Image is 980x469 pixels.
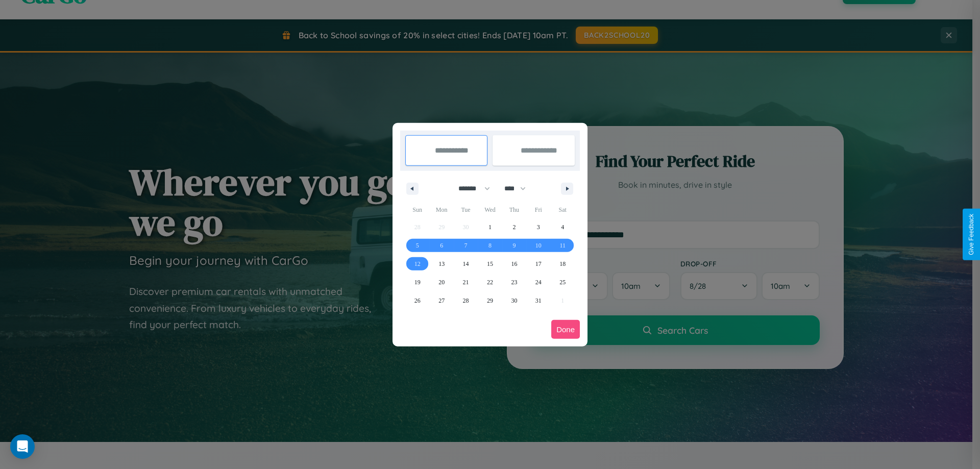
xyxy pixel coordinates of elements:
button: 29 [478,291,502,310]
button: 3 [526,218,550,236]
button: 19 [405,273,429,291]
button: 9 [502,236,526,255]
button: 26 [405,291,429,310]
span: 30 [511,291,517,310]
span: 19 [414,273,421,291]
span: 20 [438,273,445,291]
span: 11 [559,236,566,255]
span: 16 [511,255,517,273]
span: 7 [464,236,468,255]
span: 22 [487,273,493,291]
span: 4 [561,218,564,236]
button: 7 [454,236,478,255]
span: 27 [438,291,445,310]
span: 12 [414,255,421,273]
button: 5 [405,236,429,255]
button: 18 [551,255,575,273]
span: Sat [551,202,575,218]
button: 4 [551,218,575,236]
span: 3 [537,218,540,236]
button: 20 [429,273,453,291]
span: 24 [535,273,542,291]
button: 22 [478,273,502,291]
span: Wed [478,202,502,218]
button: 25 [551,273,575,291]
span: Tue [454,202,478,218]
span: Thu [502,202,526,218]
button: 6 [429,236,453,255]
button: 12 [405,255,429,273]
button: 23 [502,273,526,291]
div: Give Feedback [968,214,975,255]
span: 1 [488,218,492,236]
span: Sun [405,202,429,218]
button: 28 [454,291,478,310]
span: 17 [535,255,542,273]
button: 30 [502,291,526,310]
span: 10 [535,236,542,255]
span: Fri [526,202,550,218]
span: 15 [487,255,493,273]
button: 13 [429,255,453,273]
button: 31 [526,291,550,310]
span: Mon [429,202,453,218]
span: 26 [414,291,421,310]
span: 13 [438,255,445,273]
button: 17 [526,255,550,273]
button: 21 [454,273,478,291]
span: 5 [416,236,419,255]
div: Open Intercom Messenger [10,434,35,459]
button: 14 [454,255,478,273]
span: 21 [463,273,469,291]
span: 23 [511,273,517,291]
button: 15 [478,255,502,273]
span: 2 [512,218,516,236]
button: Done [551,320,580,339]
span: 18 [559,255,566,273]
span: 31 [535,291,542,310]
button: 27 [429,291,453,310]
span: 14 [463,255,469,273]
button: 2 [502,218,526,236]
span: 9 [512,236,516,255]
button: 8 [478,236,502,255]
span: 28 [463,291,469,310]
span: 29 [487,291,493,310]
button: 11 [551,236,575,255]
span: 6 [440,236,443,255]
button: 1 [478,218,502,236]
span: 8 [488,236,492,255]
button: 24 [526,273,550,291]
button: 10 [526,236,550,255]
span: 25 [559,273,566,291]
button: 16 [502,255,526,273]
